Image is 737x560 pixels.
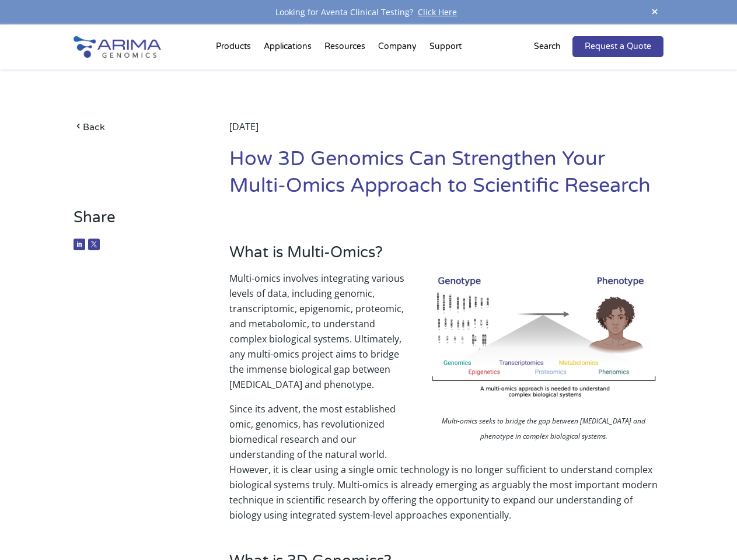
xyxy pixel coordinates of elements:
h3: What is Multi-Omics? [229,243,663,271]
h3: Share [74,208,197,236]
div: [DATE] [229,119,663,146]
div: Looking for Aventa Clinical Testing? [74,5,663,20]
p: Since its advent, the most established omic, genomics, has revolutionized biomedical research and... [229,401,663,523]
a: Back [74,119,197,135]
p: Multi-omics involves integrating various levels of data, including genomic, transcriptomic, epige... [229,271,663,401]
img: Arima-Genomics-logo [74,36,161,58]
a: Click Here [413,6,462,17]
a: Request a Quote [572,36,663,57]
h1: How 3D Genomics Can Strengthen Your Multi-Omics Approach to Scientific Research [229,146,663,208]
p: Multi-omics seeks to bridge the gap between [MEDICAL_DATA] and phenotype in complex biological sy... [424,414,663,447]
p: Search [534,39,561,54]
